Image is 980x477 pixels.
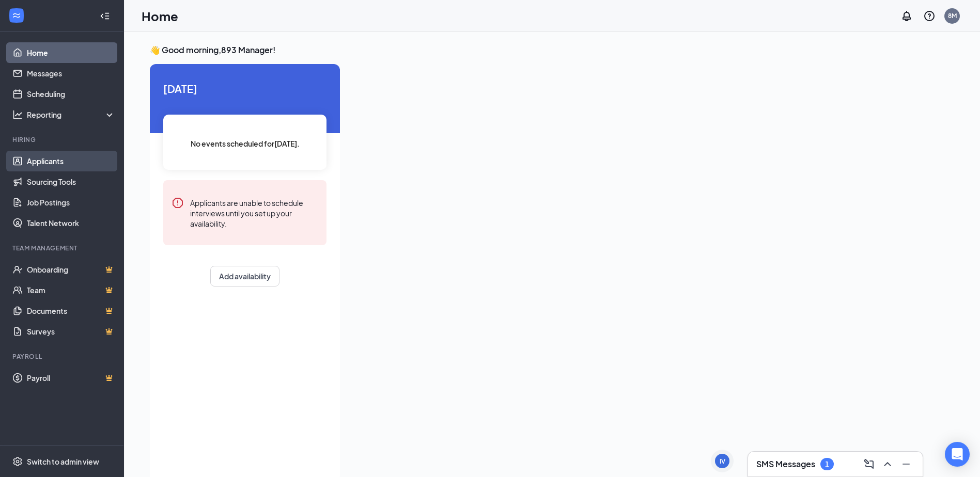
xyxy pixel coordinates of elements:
[863,458,875,470] svg: ComposeMessage
[881,458,894,470] svg: ChevronUp
[861,456,877,472] button: ComposeMessage
[150,44,927,56] h3: 👋 Good morning, 893 Manager !
[756,458,815,470] h3: SMS Messages
[12,352,113,361] div: Payroll
[12,109,23,120] svg: Analysis
[12,135,113,144] div: Hiring
[825,460,829,469] div: 1
[27,151,115,171] a: Applicants
[27,192,115,213] a: Job Postings
[210,266,279,287] button: Add availability
[27,213,115,233] a: Talent Network
[27,280,115,300] a: TeamCrown
[172,197,184,209] svg: Error
[27,300,115,321] a: DocumentsCrown
[12,244,113,252] div: Team Management
[27,368,115,388] a: PayrollCrown
[898,456,914,472] button: Minimize
[163,81,326,97] span: [DATE]
[190,197,318,229] div: Applicants are unable to schedule interviews until you set up your availability.
[900,10,913,22] svg: Notifications
[879,456,896,472] button: ChevronUp
[191,138,300,149] span: No events scheduled for [DATE] .
[27,84,115,104] a: Scheduling
[27,259,115,280] a: OnboardingCrown
[27,456,99,467] div: Switch to admin view
[923,10,936,22] svg: QuestionInfo
[100,11,110,21] svg: Collapse
[142,7,178,25] h1: Home
[900,458,912,470] svg: Minimize
[945,442,970,467] div: Open Intercom Messenger
[11,10,22,21] svg: WorkstreamLogo
[27,171,115,192] a: Sourcing Tools
[720,457,725,466] div: IV
[27,109,116,120] div: Reporting
[12,456,23,467] svg: Settings
[948,11,957,20] div: 8M
[27,321,115,342] a: SurveysCrown
[27,42,115,63] a: Home
[27,63,115,84] a: Messages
